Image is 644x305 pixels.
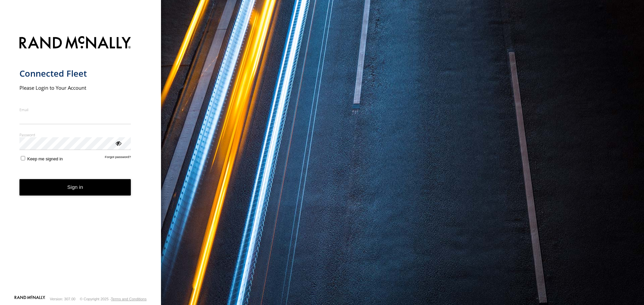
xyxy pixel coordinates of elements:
button: Sign in [19,179,131,196]
img: Rand McNally [19,35,131,52]
h2: Please Login to Your Account [19,84,131,91]
a: Forgot password? [105,155,131,161]
a: Visit our Website [14,296,45,302]
div: Version: 307.00 [50,297,75,301]
form: main [19,32,142,295]
a: Terms and Conditions [111,297,147,301]
input: Keep me signed in [21,156,25,160]
h1: Connected Fleet [19,68,131,79]
div: © Copyright 2025 - [80,297,147,301]
label: Password [19,132,131,137]
div: ViewPassword [115,140,121,146]
span: Keep me signed in [27,156,63,161]
label: Email [19,107,131,112]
